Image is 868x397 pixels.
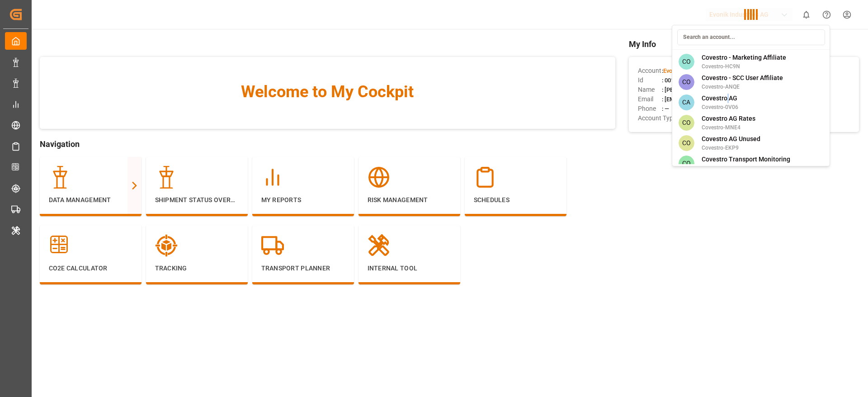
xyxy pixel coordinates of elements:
span: My Info [629,38,859,50]
p: Internal Tool [368,264,451,273]
button: show 0 new notifications [796,5,816,25]
span: Id [638,76,662,85]
span: Phone [638,104,662,113]
span: Navigation [40,138,615,150]
input: Search an account... [677,29,825,45]
span: : [PERSON_NAME] [662,86,709,93]
p: My Reports [261,195,345,205]
p: Tracking [155,264,239,273]
span: : 0011t000013eqN2AAI [662,77,722,84]
span: Name [638,85,662,95]
p: Data Management [49,195,132,205]
p: Schedules [474,195,557,205]
p: Risk Management [368,195,451,205]
span: : [662,67,717,74]
p: Transport Planner [261,264,345,273]
span: Email [638,95,662,104]
span: Welcome to My Cockpit [58,80,597,104]
span: Account Type [638,113,676,123]
p: Shipment Status Overview [155,195,239,205]
span: : — [662,105,669,112]
button: Help Center [816,5,837,25]
span: Account [638,66,662,76]
p: CO2e Calculator [49,264,132,273]
span: : [EMAIL_ADDRESS][DOMAIN_NAME] [662,96,759,103]
span: Evonik Industries AG [663,67,717,74]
